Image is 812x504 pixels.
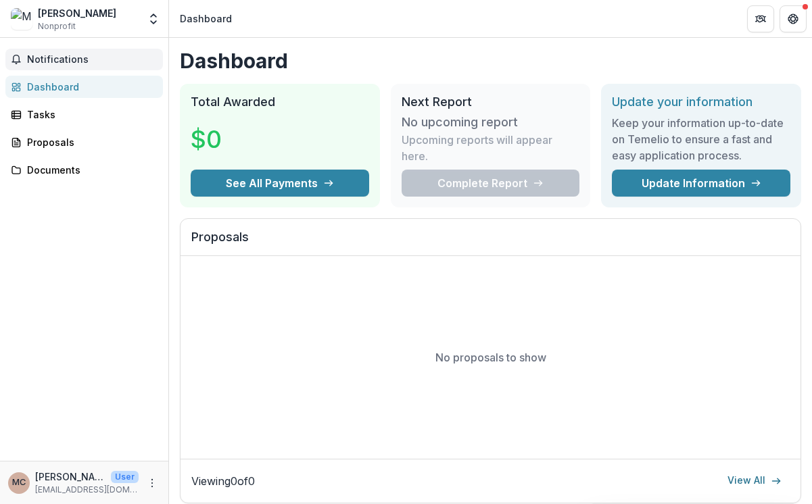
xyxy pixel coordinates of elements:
a: Update Information [612,170,790,197]
p: No proposals to show [435,349,546,366]
h3: No upcoming report [402,115,518,130]
span: Notifications [27,54,158,66]
h3: Keep your information up-to-date on Temelio to ensure a fast and easy application process. [612,115,790,163]
p: Upcoming reports will appear here. [402,132,580,164]
a: Tasks [5,103,163,126]
nav: breadcrumb [174,9,237,28]
div: Documents [27,163,152,177]
button: More [144,475,160,491]
img: Marcus D Clarke [11,8,32,30]
p: User [111,471,139,483]
p: [PERSON_NAME] [35,470,105,484]
button: Partners [747,5,774,32]
div: Dashboard [180,11,232,26]
div: [PERSON_NAME] [38,6,116,20]
div: Proposals [27,135,152,149]
p: [EMAIL_ADDRESS][DOMAIN_NAME] [35,484,139,496]
a: Dashboard [5,76,163,98]
h2: Proposals [191,230,790,255]
a: Documents [5,159,163,181]
button: Open entity switcher [144,5,163,32]
h1: Dashboard [180,49,801,73]
div: Marcus Clarke [12,478,26,487]
h3: $0 [191,121,292,157]
h2: Update your information [612,95,790,109]
button: Notifications [5,49,163,70]
button: See All Payments [191,170,369,197]
h2: Next Report [402,95,580,109]
a: View All [719,470,790,492]
button: Get Help [780,5,807,32]
p: Viewing 0 of 0 [191,473,255,489]
div: Tasks [27,107,152,122]
span: Nonprofit [38,20,76,32]
div: Dashboard [27,80,152,94]
a: Proposals [5,131,163,153]
h2: Total Awarded [191,95,369,109]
